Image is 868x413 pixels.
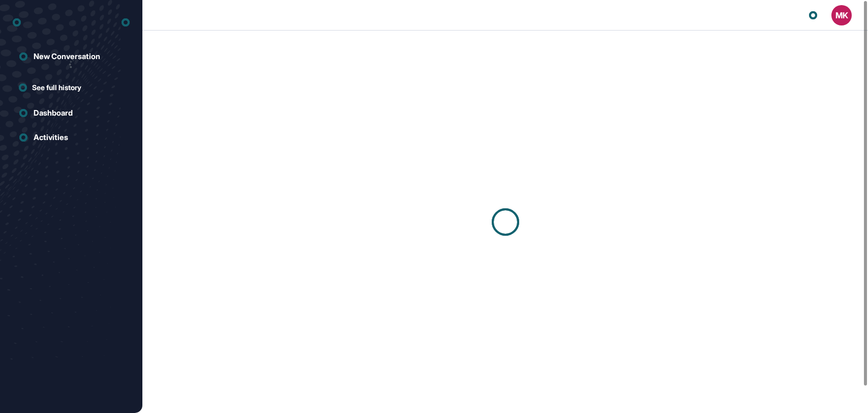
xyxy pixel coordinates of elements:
[13,46,130,67] a: New Conversation
[831,5,852,25] button: MK
[13,14,21,31] div: entrapeer-logo
[19,82,130,93] a: See full history
[13,127,130,148] a: Activities
[34,133,68,142] div: Activities
[34,108,73,118] div: Dashboard
[32,82,81,93] span: See full history
[34,52,100,61] div: New Conversation
[13,103,130,123] a: Dashboard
